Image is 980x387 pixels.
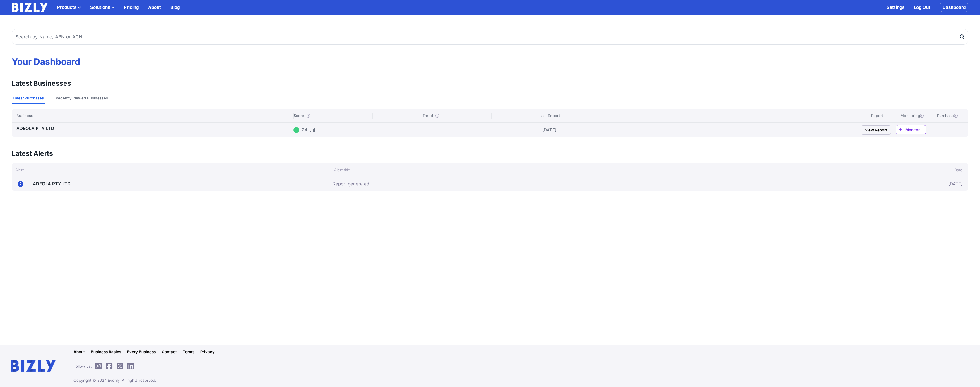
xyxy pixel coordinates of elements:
[12,149,53,158] h3: Latest Alerts
[127,349,156,355] a: Every Business
[73,349,85,355] a: About
[12,93,45,104] button: Latest Purchases
[905,127,926,133] span: Monitor
[293,113,370,119] div: Score
[896,113,928,119] div: Monitoring
[162,349,177,355] a: Contact
[73,377,156,383] span: Copyright © 2024 Evenly. All rights reserved.
[148,4,161,11] a: About
[16,113,291,119] div: Business
[57,4,81,11] button: Products
[331,167,809,173] div: Alert title
[12,79,71,88] h3: Latest Businesses
[491,113,608,119] div: Last Report
[940,3,968,12] a: Dashboard
[372,113,489,119] div: Trend
[887,4,904,11] a: Settings
[90,4,114,11] button: Solutions
[12,167,331,173] div: Alert
[16,126,54,131] a: ADEOLA PTY LTD
[33,181,71,187] a: ADEOLA PTY LTD
[931,113,964,119] div: Purchase
[896,125,926,134] a: Monitor
[333,180,369,187] a: Report generated
[12,29,968,45] input: Search by Name, ABN or ACN
[491,125,608,135] div: [DATE]
[124,4,139,11] a: Pricing
[809,167,969,173] div: Date
[91,349,121,355] a: Business Basics
[861,125,891,135] a: View Report
[183,349,194,355] a: Terms
[54,93,109,104] button: Recently Viewed Businesses
[170,4,180,11] a: Blog
[12,93,968,104] nav: Tabs
[429,126,433,133] div: --
[200,349,215,355] a: Privacy
[914,4,931,11] a: Log Out
[12,56,968,67] h1: Your Dashboard
[805,179,962,189] div: [DATE]
[302,126,307,133] div: 7.4
[861,113,893,119] div: Report
[73,363,137,369] span: Follow us:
